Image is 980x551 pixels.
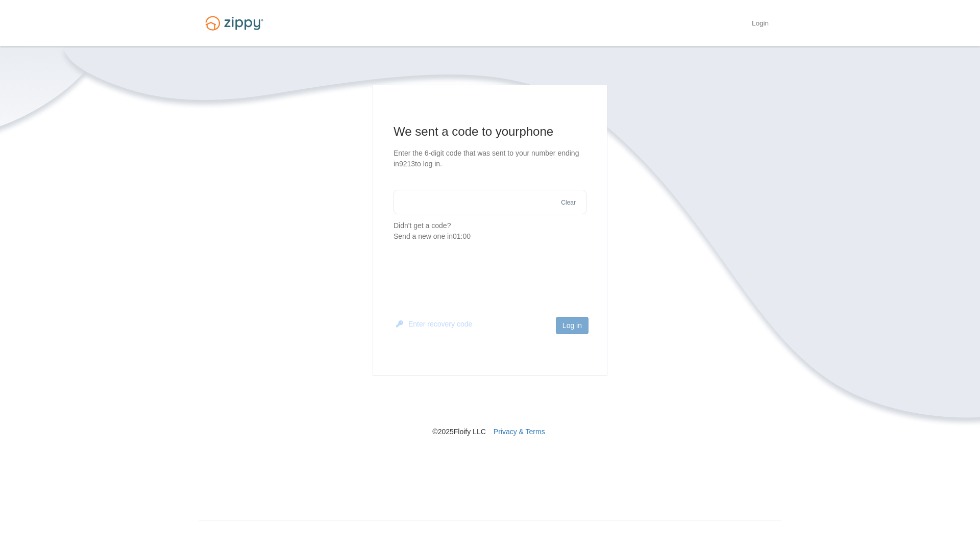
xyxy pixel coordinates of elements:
[752,19,769,30] a: Login
[556,317,589,334] button: Log in
[394,220,586,242] p: Didn't get a code?
[394,148,586,169] p: Enter the 6-digit code that was sent to your number ending in 9213 to log in.
[199,11,269,35] img: Logo
[199,375,781,437] nav: © 2025 Floify LLC
[494,428,545,436] a: Privacy & Terms
[394,231,586,242] div: Send a new one in 01:00
[558,198,579,208] button: Clear
[394,123,586,140] h1: We sent a code to your phone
